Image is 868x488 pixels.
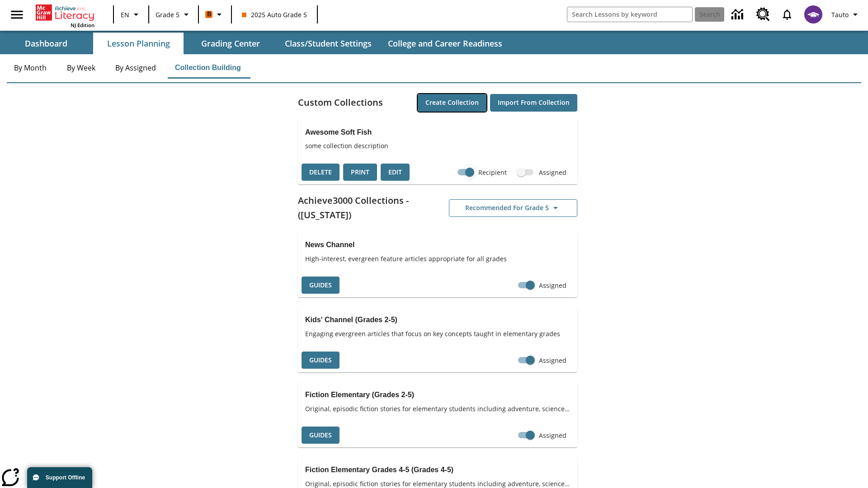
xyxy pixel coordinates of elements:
h2: Achieve3000 Collections - ([US_STATE]) [298,193,438,222]
img: avatar image [804,5,822,23]
button: Edit [381,164,410,181]
button: Dashboard [1,33,91,54]
h3: Kids' Channel (Grades 2-5) [305,314,570,326]
button: By Month [7,57,54,79]
button: Language: EN, Select a language [117,6,146,23]
button: Import from Collection [490,94,577,112]
span: Support Offline [46,474,85,481]
button: Profile/Settings [828,6,864,23]
h2: Custom Collections [298,95,383,110]
button: Open side menu [4,1,30,28]
button: By Assigned [108,57,163,79]
span: Grade 5 [156,10,179,19]
span: Original, episodic fiction stories for elementary students including adventure, science fiction, ... [305,404,570,413]
a: Resource Center, Will open in new tab [751,2,775,27]
a: Home [36,4,94,22]
button: Guides [302,352,340,369]
input: search field [567,7,692,22]
button: By Week [58,57,104,79]
span: Assigned [539,431,566,440]
button: Select a new avatar [799,3,828,26]
button: Support Offline [27,467,92,488]
span: Assigned [539,168,566,177]
button: Grading Center [185,33,276,54]
button: Guides [302,277,340,294]
h3: Fiction Elementary (Grades 2-5) [305,389,570,401]
div: Home [36,3,94,28]
button: Collection Building [168,57,248,79]
button: Boost Class color is orange. Change class color [202,6,228,23]
h3: Awesome Soft Fish [305,126,570,139]
button: Class/Student Settings [278,33,379,54]
span: Recipient [478,168,507,177]
span: 2025 Auto Grade 5 [242,10,307,19]
button: Create Collection [418,94,486,112]
button: Delete [302,164,340,181]
button: Grade: Grade 5, Select a grade [152,6,195,23]
span: High-interest, evergreen feature articles appropriate for all grades [305,254,570,263]
a: Data Center [726,2,751,27]
button: Print, will open in a new window [343,164,377,181]
span: some collection description [305,141,570,150]
span: NJ Edition [71,22,94,28]
span: Tauto [831,10,849,19]
h3: Fiction Elementary Grades 4-5 (Grades 4-5) [305,464,570,476]
button: Lesson Planning [93,33,184,54]
span: Assigned [539,356,566,365]
button: Recommended for Grade 5 [449,199,577,217]
h3: News Channel [305,239,570,251]
button: College and Career Readiness [381,33,509,54]
span: B [207,9,211,20]
span: Assigned [539,281,566,290]
button: Guides [302,427,340,444]
span: EN [121,10,129,19]
span: Engaging evergreen articles that focus on key concepts taught in elementary grades [305,329,570,338]
a: Notifications [775,3,799,26]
